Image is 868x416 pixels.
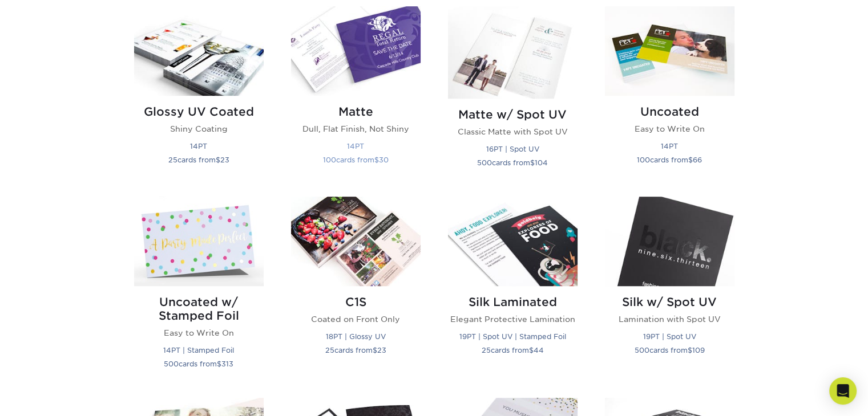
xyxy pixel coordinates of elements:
span: 25 [325,346,334,354]
span: 500 [164,360,179,368]
img: Matte Postcards [291,6,421,96]
span: 25 [168,156,177,164]
a: Silk Laminated Postcards Silk Laminated Elegant Protective Lamination 19PT | Spot UV | Stamped Fo... [448,197,578,384]
span: $ [688,156,693,164]
span: 500 [477,158,492,167]
span: $ [373,346,377,354]
img: Uncoated w/ Stamped Foil Postcards [134,197,264,286]
small: cards from [482,346,544,354]
h2: Matte [291,105,421,119]
small: cards from [164,360,233,368]
span: 30 [379,156,389,164]
span: $ [688,346,692,354]
small: 16PT | Spot UV [486,145,539,153]
p: Easy to Write On [605,123,734,134]
p: Shiny Coating [134,123,264,134]
span: $ [374,156,379,164]
small: cards from [477,158,548,167]
p: Coated on Front Only [291,313,421,325]
img: Uncoated Postcards [605,6,734,96]
a: Silk w/ Spot UV Postcards Silk w/ Spot UV Lamination with Spot UV 19PT | Spot UV 500cards from$109 [605,197,734,384]
span: 500 [635,346,649,354]
h2: Silk Laminated [448,295,578,309]
a: Uncoated Postcards Uncoated Easy to Write On 14PT 100cards from$66 [605,6,734,183]
img: C1S Postcards [291,197,421,286]
img: Matte w/ Spot UV Postcards [448,6,578,99]
h2: Uncoated [605,105,734,119]
p: Easy to Write On [134,327,264,338]
span: 23 [377,346,386,354]
small: cards from [635,346,705,354]
small: 14PT [661,142,678,150]
span: 109 [692,346,705,354]
small: 14PT | Stamped Foil [163,346,234,354]
h2: C1S [291,295,421,309]
h2: Glossy UV Coated [134,105,264,119]
h2: Matte w/ Spot UV [448,108,578,121]
small: 19PT | Spot UV | Stamped Foil [459,332,566,341]
p: Lamination with Spot UV [605,313,734,325]
span: 44 [534,346,544,354]
span: $ [529,346,534,354]
a: Uncoated w/ Stamped Foil Postcards Uncoated w/ Stamped Foil Easy to Write On 14PT | Stamped Foil ... [134,197,264,384]
span: 25 [482,346,491,354]
h2: Uncoated w/ Stamped Foil [134,295,264,323]
span: 66 [693,156,702,164]
p: Classic Matte with Spot UV [448,126,578,137]
span: $ [216,156,220,164]
span: $ [530,158,535,167]
small: cards from [637,156,702,164]
span: 104 [535,158,548,167]
h2: Silk w/ Spot UV [605,295,734,309]
span: 100 [323,156,336,164]
small: 19PT | Spot UV [643,332,696,341]
small: 14PT [190,142,207,150]
span: 313 [221,360,233,368]
span: 100 [637,156,650,164]
img: Silk w/ Spot UV Postcards [605,197,734,286]
a: Matte w/ Spot UV Postcards Matte w/ Spot UV Classic Matte with Spot UV 16PT | Spot UV 500cards fr... [448,6,578,183]
a: Matte Postcards Matte Dull, Flat Finish, Not Shiny 14PT 100cards from$30 [291,6,421,183]
img: Silk Laminated Postcards [448,197,578,286]
span: $ [217,360,221,368]
p: Elegant Protective Lamination [448,313,578,325]
span: 23 [220,156,229,164]
p: Dull, Flat Finish, Not Shiny [291,123,421,134]
div: Open Intercom Messenger [829,377,857,405]
img: Glossy UV Coated Postcards [134,6,264,96]
a: Glossy UV Coated Postcards Glossy UV Coated Shiny Coating 14PT 25cards from$23 [134,6,264,183]
small: 18PT | Glossy UV [326,332,386,341]
small: cards from [168,156,229,164]
small: cards from [323,156,389,164]
small: cards from [325,346,386,354]
small: 14PT [347,142,364,150]
a: C1S Postcards C1S Coated on Front Only 18PT | Glossy UV 25cards from$23 [291,197,421,384]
